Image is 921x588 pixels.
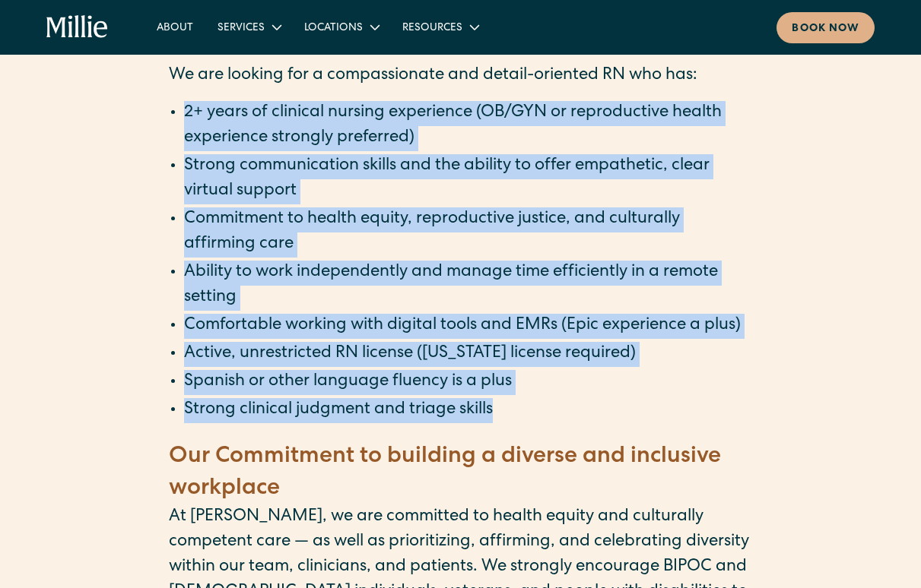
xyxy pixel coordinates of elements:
[218,21,265,36] div: Services
[184,342,753,367] li: Active, unrestricted RN license ([US_STATE] license required)
[390,14,490,40] div: Resources
[184,154,753,204] li: Strong communication skills and the ability to offer empathetic, clear virtual support
[184,261,753,311] li: Ability to work independently and manage time efficiently in a remote setting
[184,207,753,258] li: Commitment to health equity, reproductive justice, and culturally affirming care
[205,14,292,40] div: Services
[184,398,753,423] li: Strong clinical judgment and triage skills
[169,446,721,501] strong: Our Commitment to building a diverse and inclusive workplace
[184,101,753,151] li: 2+ years of clinical nursing experience (OB/GYN or reproductive health experience strongly prefer...
[402,21,462,36] div: Resources
[292,14,390,40] div: Locations
[184,314,753,339] li: Comfortable working with digital tools and EMRs (Epic experience a plus)
[304,21,363,36] div: Locations
[46,15,108,40] a: home
[184,370,753,395] li: Spanish or other language fluency is a plus
[776,12,875,43] a: Book now
[169,64,753,89] p: We are looking for a compassionate and detail-oriented RN who has:
[792,21,859,37] div: Book now
[145,14,205,40] a: About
